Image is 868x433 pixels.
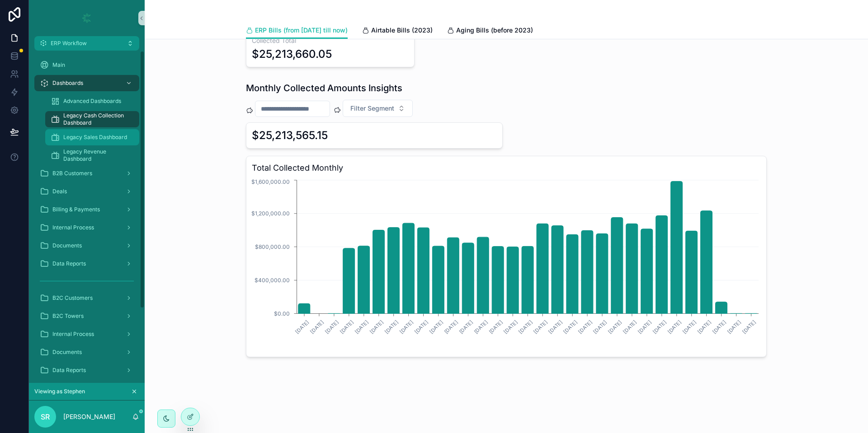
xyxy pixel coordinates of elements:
text: [DATE] [398,319,415,335]
text: [DATE] [324,319,340,335]
a: Data Reports [34,362,139,378]
a: ERP Bills (from [DATE] till now) [246,22,348,39]
tspan: $400,000.00 [255,277,290,284]
h1: Monthly Collected Amounts Insights [246,82,402,94]
span: B2C Customers [52,294,93,302]
span: Viewing as Stephen [34,388,85,395]
span: Advanced Dashboards [63,98,121,105]
a: Documents [34,237,139,254]
text: [DATE] [547,319,564,335]
text: [DATE] [473,319,489,335]
div: $25,213,660.05 [252,47,332,61]
span: Data Reports [52,260,86,267]
span: Internal Process [52,331,94,338]
tspan: $1,200,000.00 [251,210,290,217]
h3: Total Collected Monthly [252,162,761,174]
a: Deals [34,183,139,200]
text: [DATE] [711,319,727,335]
a: Legacy Cash Collection Dashboard [45,111,139,127]
span: Billing & Payments [52,206,100,213]
span: Documents [52,349,82,356]
text: [DATE] [592,319,608,335]
text: [DATE] [562,319,578,335]
text: [DATE] [458,319,474,335]
span: Data Reports [52,367,86,374]
a: Documents [34,344,139,360]
a: Data Reports [34,256,139,272]
a: Internal Process [34,219,139,236]
span: Internal Process [52,224,94,231]
button: ERP Workflow [34,36,139,51]
span: Deals [52,188,67,195]
a: Main [34,57,139,73]
text: [DATE] [309,319,325,335]
a: Legacy Revenue Dashboard [45,147,139,163]
text: [DATE] [726,319,742,335]
text: [DATE] [443,319,459,335]
text: [DATE] [518,319,534,335]
text: [DATE] [622,319,638,335]
text: [DATE] [533,319,549,335]
text: [DATE] [696,319,712,335]
a: Internal Process [34,326,139,342]
span: Legacy Revenue Dashboard [63,148,130,163]
h3: Collected Total [252,36,409,45]
span: Legacy Cash Collection Dashboard [63,112,130,126]
text: [DATE] [413,319,429,335]
span: Filter Segment [350,104,394,113]
span: Documents [52,242,82,249]
a: Legacy Sales Dashboard [45,129,139,145]
span: ERP Workflow [51,40,87,47]
text: [DATE] [488,319,504,335]
button: Select Button [343,100,413,117]
img: App logo [80,11,94,25]
text: [DATE] [354,319,370,335]
text: [DATE] [368,319,385,335]
span: Main [52,61,65,69]
div: scrollable content [29,51,145,383]
a: B2B Customers [34,165,139,182]
tspan: $0.00 [274,310,290,317]
text: [DATE] [339,319,355,335]
a: Billing & Payments [34,201,139,218]
span: B2C Towers [52,312,84,320]
div: chart [252,178,761,351]
text: [DATE] [681,319,698,335]
span: Dashboards [52,79,83,87]
a: B2C Towers [34,308,139,324]
p: [PERSON_NAME] [63,412,115,421]
a: Dashboards [34,75,139,91]
tspan: $1,600,000.00 [251,178,290,185]
text: [DATE] [428,319,444,335]
span: Aging Bills (before 2023) [456,26,533,35]
span: Airtable Bills (2023) [371,26,433,35]
text: [DATE] [577,319,593,335]
text: [DATE] [294,319,310,335]
div: $25,213,565.15 [252,128,328,143]
text: [DATE] [383,319,400,335]
tspan: $800,000.00 [255,243,290,250]
text: [DATE] [651,319,668,335]
span: SR [41,411,50,422]
span: Legacy Sales Dashboard [63,134,127,141]
text: [DATE] [607,319,623,335]
text: [DATE] [503,319,519,335]
span: ERP Bills (from [DATE] till now) [255,26,348,35]
a: Advanced Dashboards [45,93,139,109]
a: B2C Customers [34,290,139,306]
a: Airtable Bills (2023) [362,22,433,40]
text: [DATE] [666,319,683,335]
span: B2B Customers [52,170,92,177]
text: [DATE] [637,319,653,335]
a: Aging Bills (before 2023) [447,22,533,40]
text: [DATE] [741,319,757,335]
